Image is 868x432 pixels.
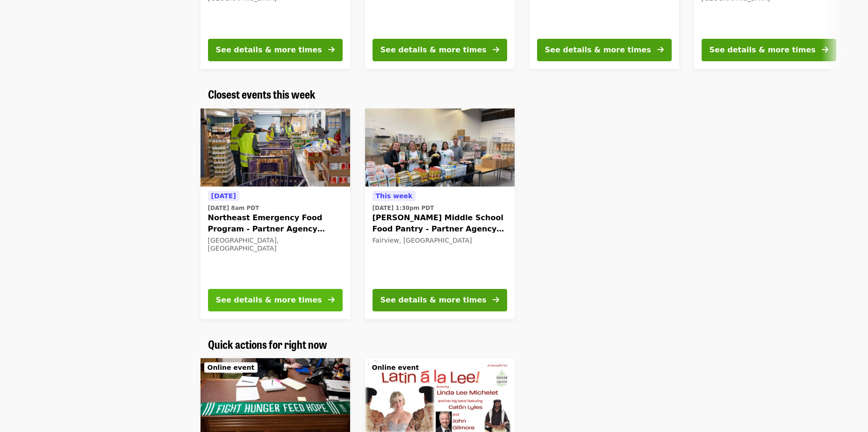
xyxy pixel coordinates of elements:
div: See details & more times [380,44,487,56]
i: arrow-right icon [657,45,664,54]
span: [DATE] [211,192,236,200]
div: See details & more times [380,295,487,306]
button: See details & more times [208,289,343,311]
div: See details & more times [545,44,651,56]
span: [PERSON_NAME] Middle School Food Pantry - Partner Agency Support [373,212,507,235]
a: See details for "Reynolds Middle School Food Pantry - Partner Agency Support" [365,108,515,319]
span: Online event [372,364,419,371]
div: Fairview, [GEOGRAPHIC_DATA] [373,237,507,245]
button: See details & more times [702,39,836,61]
button: See details & more times [373,39,507,61]
button: See details & more times [537,39,672,61]
div: See details & more times [216,44,322,56]
div: See details & more times [710,44,816,56]
span: Quick actions for right now [208,336,327,352]
i: arrow-right icon [493,295,499,304]
div: [GEOGRAPHIC_DATA], [GEOGRAPHIC_DATA] [208,237,343,252]
a: Closest events this week [208,87,316,101]
div: Closest events this week [201,87,668,101]
span: Northeast Emergency Food Program - Partner Agency Support [208,212,343,235]
time: [DATE] 8am PDT [208,204,259,212]
time: [DATE] 1:30pm PDT [373,204,434,212]
div: Quick actions for right now [201,338,668,351]
span: Online event [208,364,255,371]
span: Closest events this week [208,86,316,102]
a: Quick actions for right now [208,338,327,351]
button: See details & more times [208,39,343,61]
button: See details & more times [373,289,507,311]
img: Northeast Emergency Food Program - Partner Agency Support organized by Oregon Food Bank [201,108,350,187]
i: arrow-right icon [328,295,335,304]
img: Reynolds Middle School Food Pantry - Partner Agency Support organized by Oregon Food Bank [365,108,515,187]
div: See details & more times [216,295,322,306]
i: arrow-right icon [493,45,499,54]
span: This week [376,192,413,200]
i: arrow-right icon [328,45,335,54]
a: See details for "Northeast Emergency Food Program - Partner Agency Support" [201,108,350,319]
